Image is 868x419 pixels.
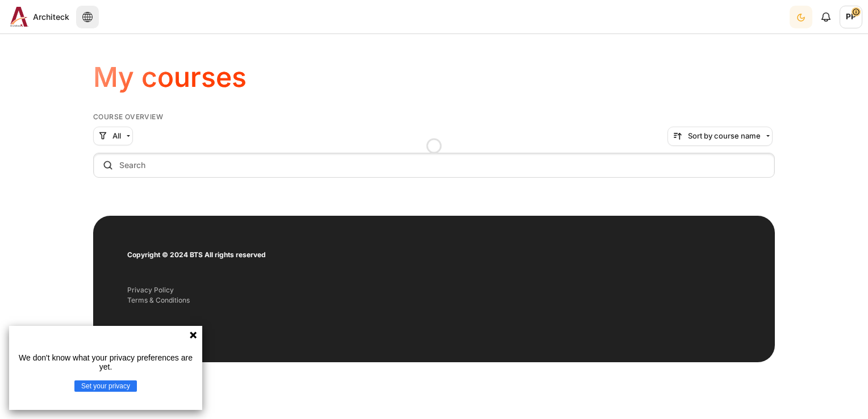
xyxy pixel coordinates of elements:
span: All [112,131,121,142]
h5: Course overview [93,112,775,121]
p: We don't know what your privacy preferences are yet. [14,353,198,371]
input: Search [93,153,775,178]
button: Sorting drop-down menu [667,127,773,146]
button: Set your privacy [74,380,137,392]
a: Terms & Conditions [127,296,190,304]
div: Dark Mode [791,5,811,28]
span: Architeck [33,11,69,23]
div: Show notification window with no new notifications [815,6,837,28]
span: Sort by course name [688,131,761,142]
a: Privacy Policy [127,286,174,294]
button: Grouping drop-down menu [93,127,133,146]
button: Languages [76,6,99,28]
h1: My courses [93,60,247,95]
a: Architeck Architeck [6,7,69,27]
div: Course overview controls [93,127,775,180]
strong: Copyright © 2024 BTS All rights reserved [127,250,266,259]
a: User menu [840,6,862,28]
span: PP [840,6,862,28]
img: Architeck [10,7,28,27]
button: Light Mode Dark Mode [790,6,812,28]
